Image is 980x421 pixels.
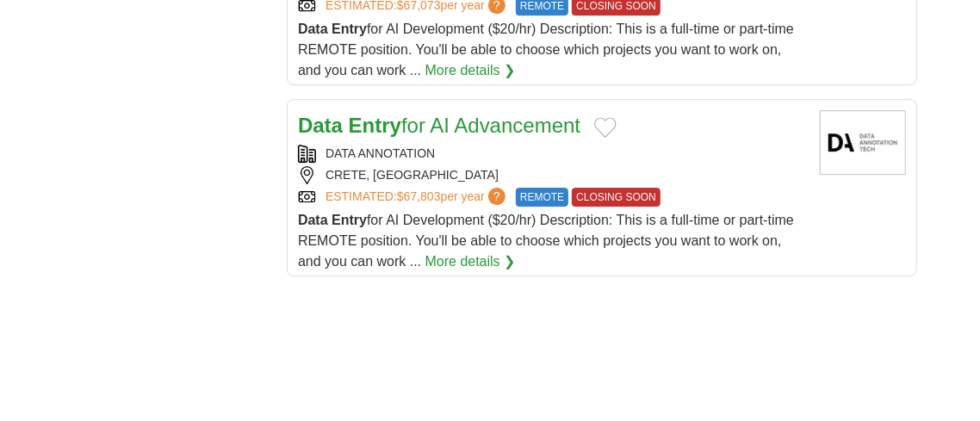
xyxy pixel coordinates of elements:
[298,22,794,77] span: for AI Development ($20/hr) Description: This is a full-time or part-time REMOTE position. You'll...
[572,188,661,207] span: CLOSING SOON
[820,110,906,175] img: Company logo
[326,188,509,207] a: ESTIMATED:$67,803per year?
[298,213,328,227] strong: Data
[298,22,328,36] strong: Data
[397,189,441,203] span: $67,803
[298,145,806,163] div: DATA ANNOTATION
[298,213,794,269] span: for AI Development ($20/hr) Description: This is a full-time or part-time REMOTE position. You'll...
[298,114,580,137] a: Data Entryfor AI Advancement
[425,60,516,81] a: More details ❯
[332,22,367,36] strong: Entry
[488,188,506,205] span: ?
[425,251,516,272] a: More details ❯
[298,114,343,137] strong: Data
[349,114,401,137] strong: Entry
[516,188,568,207] span: REMOTE
[594,117,617,138] button: Add to favorite jobs
[332,213,367,227] strong: Entry
[298,166,806,184] div: CRETE, [GEOGRAPHIC_DATA]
